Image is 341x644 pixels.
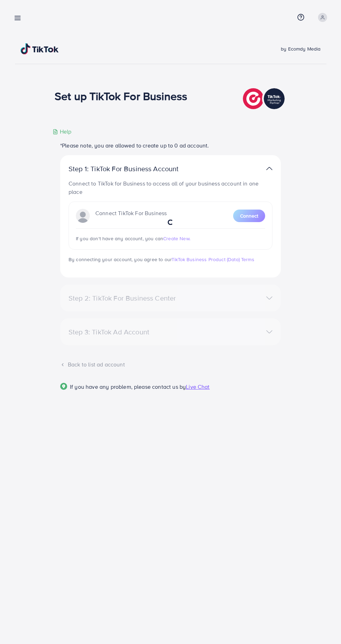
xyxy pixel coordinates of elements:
div: Help [53,128,72,136]
img: Popup guide [60,383,67,390]
span: Live Chat [186,383,209,391]
p: *Please note, you are allowed to create up to 0 ad account. [60,141,281,150]
span: If you have any problem, please contact us by [70,383,186,391]
img: TikTok partner [243,86,286,111]
span: by Ecomdy Media [281,45,320,52]
img: TikTok partner [266,164,272,174]
div: Back to list ad account [60,361,281,369]
h1: Set up TikTok For Business [55,89,187,103]
img: TikTok [21,43,59,54]
p: Step 1: TikTok For Business Account [69,165,201,173]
